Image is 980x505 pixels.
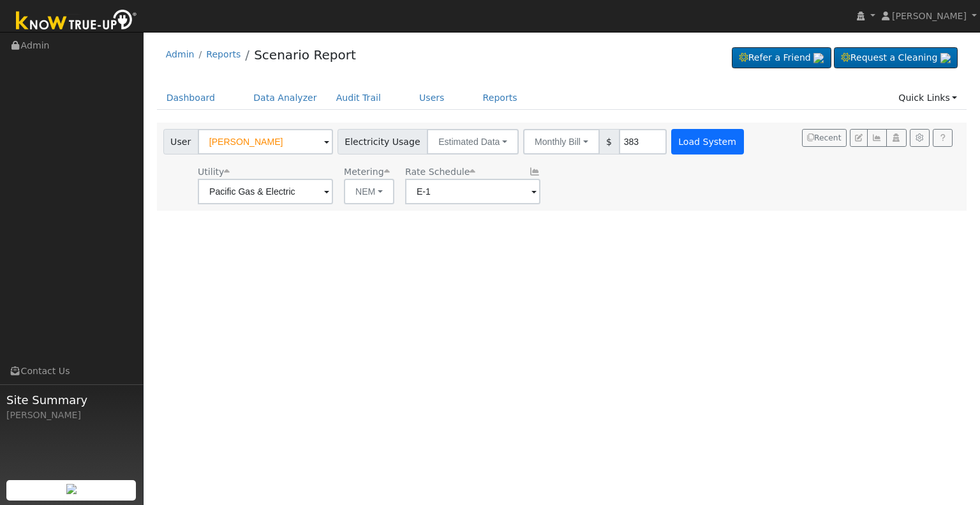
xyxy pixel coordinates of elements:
input: Select a Rate Schedule [405,179,540,204]
a: Request a Cleaning [834,47,958,69]
button: Settings [910,129,930,147]
a: Audit Trail [327,86,390,110]
a: Reports [206,49,241,59]
button: Monthly Bill [523,129,600,155]
span: User [163,129,198,155]
div: Metering [344,165,394,179]
span: Alias: None [405,167,475,177]
a: Reports [473,86,527,110]
a: Help Link [933,129,953,147]
img: retrieve [813,53,824,63]
a: Dashboard [157,86,225,110]
button: Login As [886,129,906,147]
div: [PERSON_NAME] [6,409,137,422]
a: Scenario Report [254,47,356,63]
button: Recent [802,129,847,147]
img: Know True-Up [10,7,144,36]
input: Select a User [198,129,333,155]
a: Users [410,86,454,110]
a: Admin [166,49,195,59]
img: retrieve [940,53,951,63]
button: NEM [344,179,394,204]
button: Load System [671,129,744,155]
button: Estimated Data [427,129,519,155]
img: retrieve [66,484,77,494]
div: Utility [198,165,333,179]
button: Multi-Series Graph [867,129,887,147]
input: Select a Utility [198,179,333,204]
span: Site Summary [6,391,137,409]
span: Electricity Usage [338,129,427,155]
a: Data Analyzer [244,86,327,110]
a: Quick Links [889,86,967,110]
button: Edit User [850,129,868,147]
a: Refer a Friend [732,47,831,69]
span: $ [599,129,620,155]
span: [PERSON_NAME] [892,11,967,21]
